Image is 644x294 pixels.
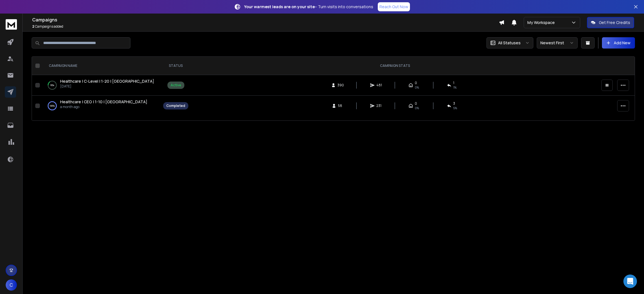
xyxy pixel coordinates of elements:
[171,83,181,87] div: Active
[498,40,521,46] p: All Statuses
[453,81,454,85] span: 1
[623,275,637,288] div: Open Intercom Messenger
[42,75,160,96] td: 16%Healthcare | C-Level | 1-20 | [GEOGRAPHIC_DATA][DATE]
[376,104,382,108] span: 231
[415,106,419,110] span: 0%
[60,78,154,84] a: Healthcare | C-Level | 1-20 | [GEOGRAPHIC_DATA]
[599,20,630,25] p: Get Free Credits
[338,104,344,108] span: 58
[244,4,373,10] p: – Turn visits into conversations
[6,279,17,291] button: C
[60,105,147,109] p: a month ago
[378,2,410,11] a: Reach Out Now
[453,85,457,90] span: 1 %
[32,24,499,29] p: Campaigns added
[32,24,34,29] span: 2
[42,96,160,116] td: 100%Healthcare | CEO | 1-10 | [GEOGRAPHIC_DATA]a month ago
[415,85,419,90] span: 0%
[337,83,344,87] span: 390
[32,16,499,23] h1: Campaigns
[6,19,17,30] img: logo
[166,104,185,108] div: Completed
[587,17,634,28] button: Get Free Credits
[379,4,408,10] p: Reach Out Now
[50,103,55,109] p: 100 %
[160,57,192,75] th: STATUS
[60,84,154,89] p: [DATE]
[244,4,315,9] strong: Your warmest leads are on your site
[42,57,160,75] th: CAMPAIGN NAME
[527,20,557,25] p: My Workspace
[192,57,598,75] th: CAMPAIGN STATS
[602,37,635,49] button: Add New
[376,83,382,87] span: 481
[60,99,147,105] a: Healthcare | CEO | 1-10 | [GEOGRAPHIC_DATA]
[537,37,578,49] button: Newest First
[453,106,457,110] span: 5 %
[50,82,54,88] p: 16 %
[415,81,417,85] span: 0
[415,101,417,106] span: 0
[453,101,455,106] span: 3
